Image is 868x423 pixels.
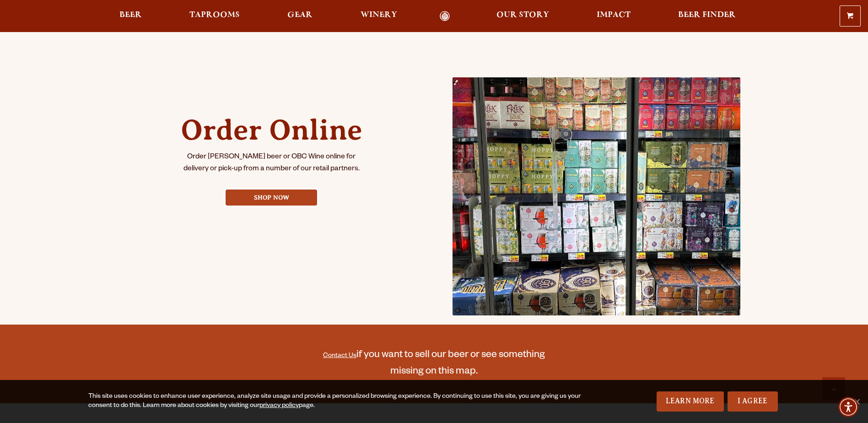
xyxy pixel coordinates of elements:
a: Shop Now [226,190,317,206]
a: Taprooms [183,11,246,22]
a: Gear [281,11,318,22]
a: Our Story [491,11,555,22]
span: Beer [119,11,142,19]
span: Winery [361,11,397,19]
a: Learn More [657,391,724,412]
a: Contact Us [323,352,356,360]
div: This site uses cookies to enhance user experience, analyze site usage and provide a personalized ... [88,392,582,411]
p: if you want to sell our beer or see something missing on this map. [308,347,560,380]
h2: Order Online [180,114,363,146]
span: Beer Finder [678,11,736,19]
a: Impact [591,11,636,22]
img: beer_finder [453,77,741,316]
span: Gear [287,11,313,19]
span: Our Story [496,11,549,19]
span: Taprooms [189,11,240,19]
a: Beer Finder [672,11,742,22]
div: Accessibility Menu [838,397,858,417]
a: Odell Home [428,11,462,22]
a: Winery [355,11,403,22]
a: Scroll to top [822,377,845,400]
a: Beer [113,11,148,22]
a: I Agree [728,391,778,412]
a: privacy policy [259,402,299,410]
span: Impact [597,11,631,19]
p: Order [PERSON_NAME] beer or OBC Wine online for delivery or pick-up from a number of our retail p... [180,152,363,176]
